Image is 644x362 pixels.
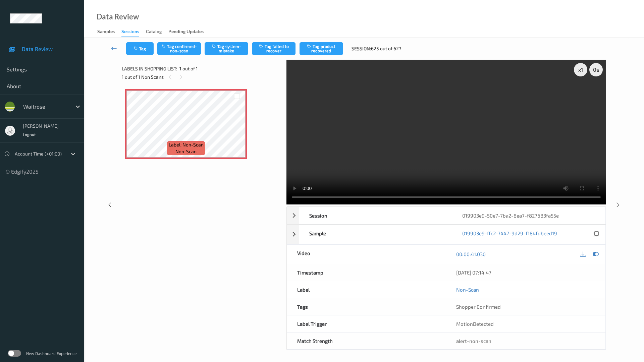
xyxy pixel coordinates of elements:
[287,315,446,332] div: Label Trigger
[456,338,595,344] div: alert-non-scan
[97,27,121,37] a: Samples
[175,148,197,155] span: non-scan
[157,42,201,55] button: Tag confirmed-non-scan
[352,45,371,52] span: Session:
[589,63,603,76] div: 0 s
[446,315,605,332] div: MotionDetected
[462,230,557,239] a: 019903e9-ffc2-7447-9d29-f184fdbeed19
[300,42,343,55] button: Tag product recovered
[205,42,248,55] button: Tag system-mistake
[456,251,486,257] a: 00:00:41.030
[574,63,587,76] div: x 1
[287,281,446,298] div: Label
[371,45,401,52] span: 625 out of 627
[456,286,479,293] a: Non-Scan
[97,28,115,37] div: Samples
[146,27,168,37] a: Catalog
[168,27,210,37] a: Pending Updates
[287,245,446,264] div: Video
[168,28,204,37] div: Pending Updates
[452,207,605,224] div: 019903e9-50e7-7ba2-8ea7-f827683fa55e
[146,28,162,37] div: Catalog
[121,27,146,37] a: Sessions
[299,207,452,224] div: Session
[252,42,296,55] button: Tag failed to recover
[456,269,595,276] div: [DATE] 07:14:47
[179,65,198,72] span: 1 out of 1
[97,13,139,20] div: Data Review
[287,207,606,224] div: Session019903e9-50e7-7ba2-8ea7-f827683fa55e
[287,264,446,281] div: Timestamp
[287,333,446,349] div: Match Strength
[169,141,204,148] span: Label: Non-Scan
[287,298,446,315] div: Tags
[126,42,154,55] button: Tag
[456,304,501,310] span: Shopper Confirmed
[299,225,452,244] div: Sample
[122,73,282,81] div: 1 out of 1 Non Scans
[287,225,606,244] div: Sample019903e9-ffc2-7447-9d29-f184fdbeed19
[121,28,139,37] div: Sessions
[122,65,177,72] span: Labels in shopping list:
